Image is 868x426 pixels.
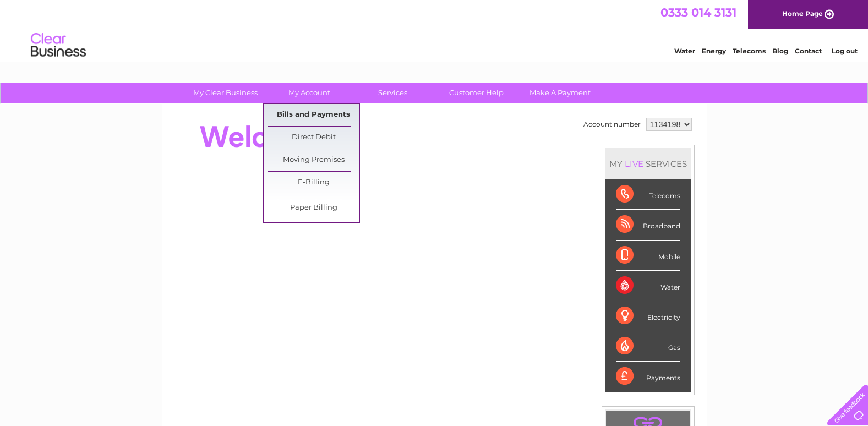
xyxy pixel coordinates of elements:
td: Account number [581,115,643,134]
a: Contact [795,47,822,55]
div: MY SERVICES [605,148,691,179]
a: Services [347,83,438,103]
div: LIVE [623,159,646,169]
img: logo.png [30,29,86,62]
a: My Account [264,83,354,103]
a: Direct Debit [268,127,359,149]
a: Log out [832,47,858,55]
div: Payments [616,362,680,391]
a: Blog [772,47,788,55]
a: Water [674,47,695,55]
a: My Clear Business [180,83,271,103]
a: Moving Premises [268,149,359,171]
a: Customer Help [431,83,522,103]
a: Paper Billing [268,197,359,219]
div: Telecoms [616,179,680,210]
a: Bills and Payments [268,104,359,126]
a: Make A Payment [515,83,605,103]
a: Energy [702,47,726,55]
div: Gas [616,331,680,362]
a: Telecoms [733,47,766,55]
div: Clear Business is a trading name of Verastar Limited (registered in [GEOGRAPHIC_DATA] No. 3667643... [174,6,695,53]
div: Broadband [616,210,680,240]
a: 0333 014 3131 [660,6,736,19]
div: Electricity [616,301,680,331]
div: Water [616,271,680,301]
div: Mobile [616,241,680,271]
a: E-Billing [268,172,359,194]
